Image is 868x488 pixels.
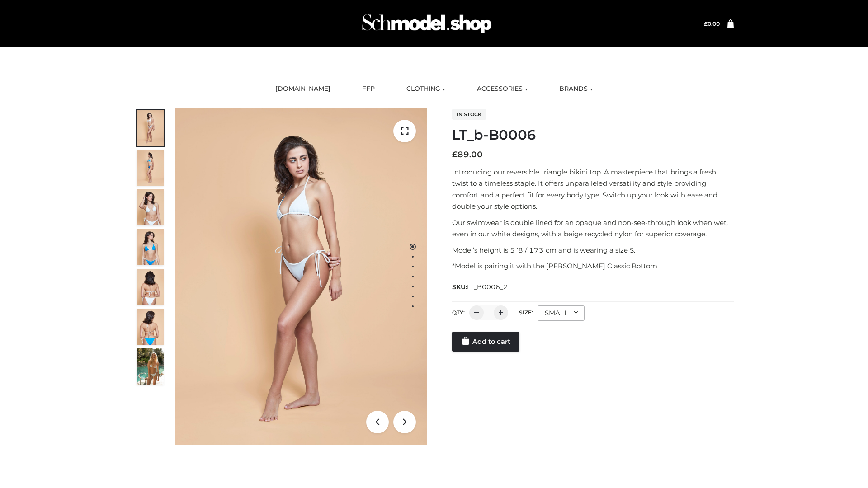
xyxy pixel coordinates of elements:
[359,6,495,42] img: Schmodel Admin 964
[269,79,337,99] a: [DOMAIN_NAME]
[452,150,458,160] span: £
[137,189,164,225] img: ArielClassicBikiniTop_CloudNine_AzureSky_OW114ECO_3-scaled.jpg
[452,282,509,292] span: SKU:
[137,229,164,265] img: ArielClassicBikiniTop_CloudNine_AzureSky_OW114ECO_4-scaled.jpg
[137,150,164,186] img: ArielClassicBikiniTop_CloudNine_AzureSky_OW114ECO_2-scaled.jpg
[704,20,708,27] span: £
[137,110,164,146] img: ArielClassicBikiniTop_CloudNine_AzureSky_OW114ECO_1-scaled.jpg
[452,332,519,352] a: Add to cart
[452,309,465,316] label: QTY:
[470,79,534,99] a: ACCESSORIES
[452,109,486,120] span: In stock
[452,127,734,143] h1: LT_b-B0006
[467,283,508,291] span: LT_B0006_2
[175,108,427,445] img: LT_b-B0006
[519,309,533,316] label: Size:
[452,244,734,256] p: Model’s height is 5 ‘8 / 173 cm and is wearing a size S.
[452,150,483,160] bdi: 89.00
[452,166,734,212] p: Introducing our reversible triangle bikini top. A masterpiece that brings a fresh twist to a time...
[538,305,585,321] div: SMALL
[400,79,452,99] a: CLOTHING
[137,309,164,345] img: ArielClassicBikiniTop_CloudNine_AzureSky_OW114ECO_8-scaled.jpg
[452,260,734,272] p: *Model is pairing it with the [PERSON_NAME] Classic Bottom
[452,217,734,240] p: Our swimwear is double lined for an opaque and non-see-through look when wet, even in our white d...
[355,79,382,99] a: FFP
[137,348,164,385] img: Arieltop_CloudNine_AzureSky2.jpg
[552,79,599,99] a: BRANDS
[137,269,164,305] img: ArielClassicBikiniTop_CloudNine_AzureSky_OW114ECO_7-scaled.jpg
[704,20,720,27] a: £0.00
[704,20,720,27] bdi: 0.00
